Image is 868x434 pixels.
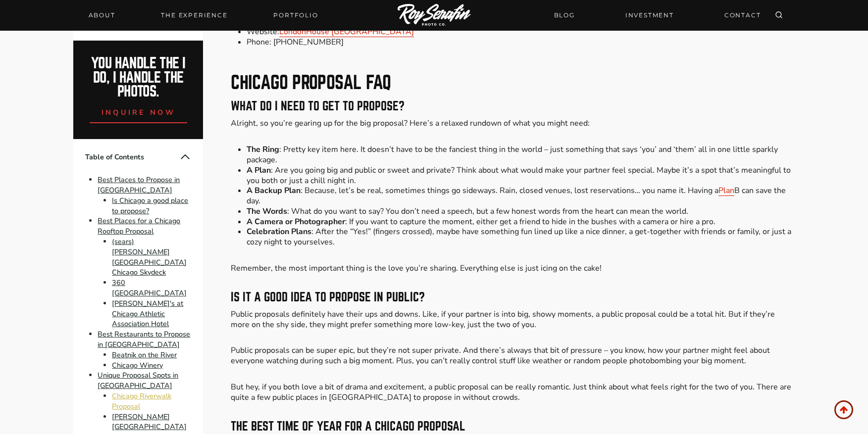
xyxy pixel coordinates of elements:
[231,263,794,274] p: Remember, the most important thing is the love you’re sharing. Everything else is just icing on t...
[231,74,794,92] h2: Chicago Proposal FAQ
[98,329,190,349] a: Best Restaurants to Propose in [GEOGRAPHIC_DATA]
[112,391,171,411] a: Chicago Riverwalk Proposal
[102,107,176,117] span: inquire now
[83,8,324,22] nav: Primary Navigation
[84,56,193,99] h2: You handle the i do, I handle the photos.
[98,175,180,195] a: Best Places to Propose in [GEOGRAPHIC_DATA]
[98,216,180,237] a: Best Places for a Chicago Rooftop Proposal
[112,360,163,370] a: Chicago Winery
[247,144,279,155] strong: The Ring
[247,185,301,196] strong: A Backup Plan
[247,216,345,227] strong: A Camera or Photographer
[231,100,794,112] h3: What do I need to get to propose?
[247,27,794,37] li: Website:
[398,4,471,27] img: Logo of Roy Serafin Photo Co., featuring stylized text in white on a light background, representi...
[247,227,794,247] li: : After the “Yes!” (fingers crossed), maybe have something fun lined up like a nice dinner, a get...
[247,165,794,186] li: : Are you going big and public or sweet and private? Think about what would make your partner fee...
[247,217,794,227] li: : If you want to capture the moment, either get a friend to hide in the bushes with a camera or h...
[112,195,188,216] a: Is Chicago a good place to propose?
[247,37,794,48] li: Phone: [PHONE_NUMBER]
[112,298,183,329] a: [PERSON_NAME]'s at Chicago Athletic Association Hotel
[718,6,767,24] a: CONTACT
[98,371,178,391] a: Unique Proposal Spots in [GEOGRAPHIC_DATA]
[247,206,287,217] strong: The Words
[231,118,794,129] p: Alright, so you’re gearing up for the big proposal? Here’s a relaxed rundown of what you might need:
[279,26,414,37] a: LondonHouse [GEOGRAPHIC_DATA]
[834,400,853,419] a: Scroll to top
[619,6,680,24] a: INVESTMENT
[231,345,794,366] p: Public proposals can be super epic, but they’re not super private. And there’s always that bit of...
[231,421,794,433] h3: The Best Time of Year for a Chicago Proposal
[231,291,794,303] h3: Is it a good idea to propose in public?
[231,309,794,330] p: Public proposals definitely have their ups and downs. Like, if your partner is into big, showy mo...
[85,152,179,162] span: Table of Contents
[112,412,187,432] a: [PERSON_NAME][GEOGRAPHIC_DATA]
[90,99,188,123] a: inquire now
[267,8,324,22] a: Portfolio
[548,6,581,24] a: BLOG
[112,278,187,298] a: 360 [GEOGRAPHIC_DATA]
[83,8,121,22] a: About
[247,145,794,165] li: : Pretty key item here. It doesn’t have to be the fanciest thing in the world – just something th...
[247,206,794,217] li: : What do you want to say? You don’t need a speech, but a few honest words from the heart can mea...
[247,186,794,206] li: : Because, let’s be real, sometimes things go sideways. Rain, closed venues, lost reservations… y...
[112,237,187,277] a: (sears) [PERSON_NAME][GEOGRAPHIC_DATA] Chicago Skydeck
[247,165,271,176] strong: A Plan
[548,6,767,24] nav: Secondary Navigation
[179,151,191,163] button: Collapse Table of Contents
[231,382,794,403] p: But hey, if you both love a bit of drama and excitement, a public proposal can be really romantic...
[155,8,233,22] a: THE EXPERIENCE
[772,8,786,22] button: View Search Form
[718,185,734,196] a: Plan
[112,350,177,360] a: Beatnik on the River
[247,226,311,237] strong: Celebration Plans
